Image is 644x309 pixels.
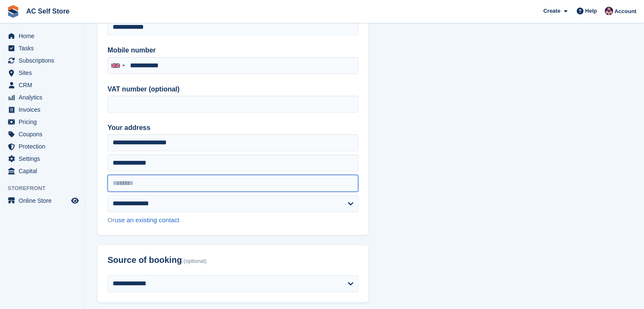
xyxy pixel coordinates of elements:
[19,141,69,152] span: Protection
[4,116,80,128] a: menu
[8,184,84,193] span: Storefront
[108,84,358,94] label: VAT number (optional)
[108,58,127,74] div: United Kingdom: +44
[19,116,69,128] span: Pricing
[605,7,613,15] img: Ted Cox
[19,165,69,177] span: Capital
[108,45,358,55] label: Mobile number
[4,79,80,91] a: menu
[543,7,560,15] span: Create
[7,5,19,18] img: stora-icon-8386f47178a22dfd0bd8f6a31ec36ba5ce8667c1dd55bd0f319d3a0aa187defe.svg
[4,104,80,116] a: menu
[108,123,358,133] label: Your address
[4,42,80,54] a: menu
[585,7,597,15] span: Help
[19,91,69,103] span: Analytics
[4,141,80,152] a: menu
[614,7,636,16] span: Account
[19,42,69,54] span: Tasks
[4,91,80,103] a: menu
[19,30,69,42] span: Home
[19,79,69,91] span: CRM
[19,104,69,116] span: Invoices
[4,67,80,79] a: menu
[19,195,69,207] span: Online Store
[108,255,182,265] span: Source of booking
[19,55,69,66] span: Subscriptions
[70,196,80,206] a: Preview store
[4,55,80,66] a: menu
[108,215,358,225] div: Or
[4,153,80,165] a: menu
[4,165,80,177] a: menu
[184,258,207,265] span: (optional)
[115,216,180,223] a: use an existing contact
[19,153,69,165] span: Settings
[19,128,69,140] span: Coupons
[19,67,69,79] span: Sites
[4,128,80,140] a: menu
[23,4,73,18] a: AC Self Store
[4,195,80,207] a: menu
[4,30,80,42] a: menu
